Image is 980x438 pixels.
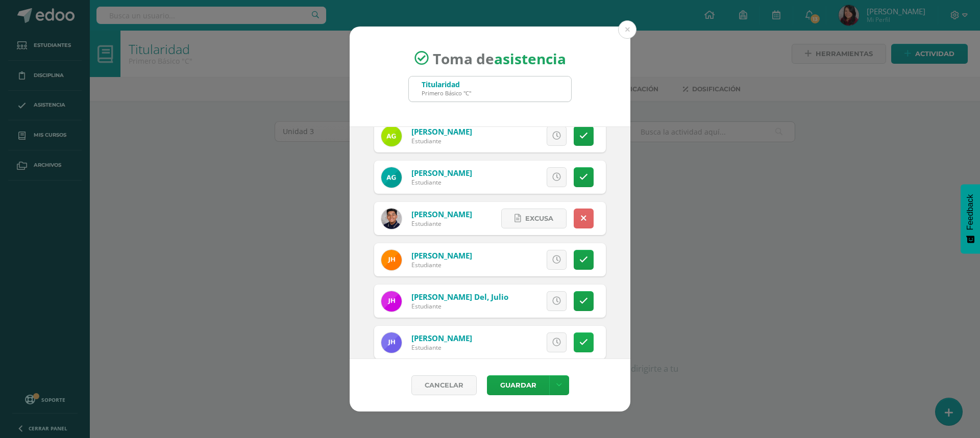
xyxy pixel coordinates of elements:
[411,137,472,145] div: Estudiante
[411,209,472,219] a: [PERSON_NAME]
[411,178,472,187] div: Estudiante
[487,375,549,395] button: Guardar
[411,261,472,269] div: Estudiante
[433,48,566,68] span: Toma de
[422,89,471,97] div: Primero Básico "C"
[381,167,402,188] img: 9766bb64e4d924fdc08741df99cda175.png
[411,375,477,395] a: Cancelar
[409,76,571,101] input: Busca un grado o sección aquí...
[411,302,508,311] div: Estudiante
[618,20,636,39] button: Close (Esc)
[411,343,472,352] div: Estudiante
[411,333,472,343] a: [PERSON_NAME]
[494,48,566,68] strong: asistencia
[381,291,402,312] img: 1a00e4becff5156448e33307e63295bb.png
[381,209,402,229] img: 96e0b6b6cb5ce6343976735c16bb7991.png
[411,292,508,302] a: [PERSON_NAME] del, Julio
[501,209,567,228] a: Excusa
[411,126,472,137] a: [PERSON_NAME]
[525,209,553,228] span: Excusa
[961,184,980,253] button: Feedback - Mostrar encuesta
[411,250,472,261] a: [PERSON_NAME]
[381,250,402,270] img: f054109d28c449111ce850a36f54c1d1.png
[381,126,402,146] img: 27145b95f562adc049a1c0e2c5b8f0c3.png
[422,80,471,89] div: Titularidad
[381,332,402,353] img: c6471ac50359169a9ca3c08faf4cccb5.png
[966,194,975,230] span: Feedback
[411,219,472,228] div: Estudiante
[411,168,472,178] a: [PERSON_NAME]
